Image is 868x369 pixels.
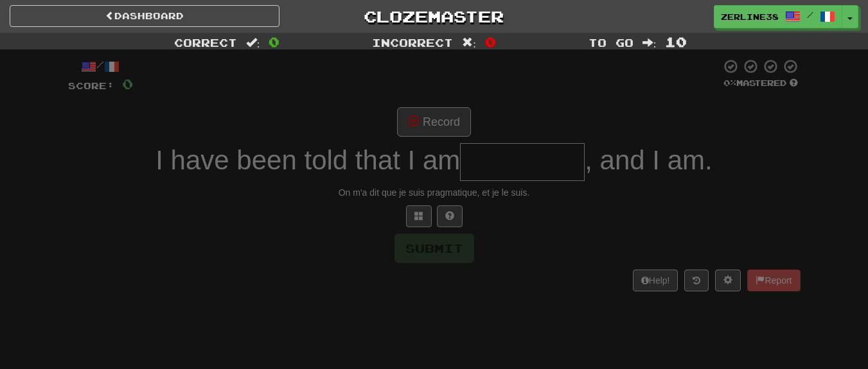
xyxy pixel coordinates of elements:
[462,37,476,48] span: :
[394,234,474,263] button: Submit
[406,205,432,227] button: Switch sentence to multiple choice alt+p
[721,78,801,89] div: Mastered
[723,78,736,88] span: 0 %
[246,37,260,48] span: :
[397,107,471,137] button: Record
[589,36,633,49] span: To go
[299,5,569,28] a: Clozemaster
[155,145,460,175] span: I have been told that I am
[633,270,678,291] button: Help!
[437,205,463,227] button: Single letter hint - you only get 1 per sentence and score half the points! alt+h
[665,34,687,49] span: 10
[10,5,279,27] a: Dashboard
[372,36,453,49] span: Incorrect
[714,5,842,28] a: Zerline38 /
[642,37,657,48] span: :
[485,34,496,49] span: 0
[721,11,779,22] span: Zerline38
[68,186,801,199] div: On m'a dit que je suis pragmatique, et je le suis.
[747,270,800,291] button: Report
[585,145,712,175] span: , and I am.
[684,270,709,291] button: Round history (alt+y)
[68,58,133,74] div: /
[269,34,279,49] span: 0
[174,36,237,49] span: Correct
[807,10,813,19] span: /
[68,80,114,91] span: Score:
[122,76,133,92] span: 0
